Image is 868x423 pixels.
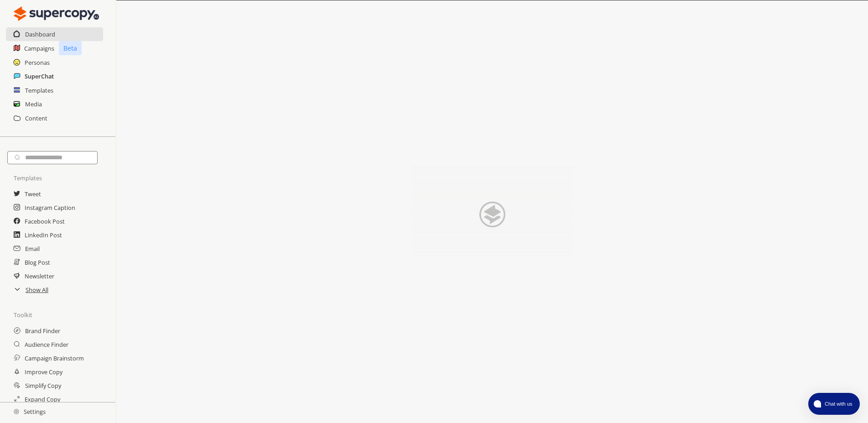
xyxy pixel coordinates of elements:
button: atlas-launcher [808,393,860,415]
a: Dashboard [25,27,55,41]
img: Close [392,167,593,258]
a: Brand Finder [25,324,60,338]
a: Media [25,97,42,111]
a: Campaign Brainstorm [25,351,84,365]
a: SuperChat [25,69,54,83]
img: Close [14,409,19,414]
a: Audience Finder [25,338,68,351]
a: Tweet [25,187,41,201]
a: Campaigns [24,42,54,55]
a: Instagram Caption [25,201,75,214]
a: Content [25,111,47,125]
p: Beta [59,41,82,55]
span: Chat with us [821,400,854,407]
a: Newsletter [25,269,54,283]
a: Templates [25,84,53,97]
a: Email [25,242,40,256]
a: Improve Copy [25,365,62,379]
a: Blog Post [25,256,50,269]
a: Show All [26,283,48,297]
img: Close [14,5,99,23]
a: Facebook Post [25,214,65,228]
a: LinkedIn Post [25,228,62,242]
a: Simplify Copy [25,379,61,392]
a: Expand Copy [25,392,60,406]
a: Personas [25,56,50,69]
